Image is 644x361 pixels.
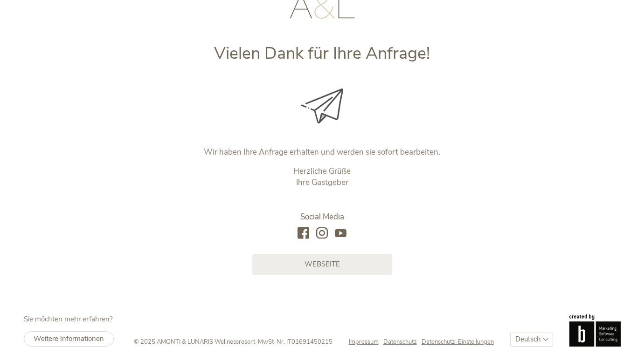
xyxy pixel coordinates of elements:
[569,314,621,346] img: Brandnamic GmbH | Leading Hospitality Solutions
[298,227,309,240] a: facebook
[316,227,328,240] a: instagram
[134,338,255,346] span: © 2025 AMONTI & LUNARIS Wellnessresort
[422,338,494,346] a: Datenschutz-Einstellungen
[252,254,392,275] a: Webseite
[127,147,517,158] p: Wir haben Ihre Anfrage erhalten und werden sie sofort bearbeiten.
[214,42,430,65] span: Vielen Dank für Ihre Anfrage!
[349,338,379,346] span: Impressum
[24,331,114,347] a: Weitere Informationen
[127,166,517,188] p: Herzliche Grüße Ihre Gastgeber
[305,259,340,269] span: Webseite
[349,338,383,346] a: Impressum
[34,334,104,343] span: Weitere Informationen
[335,227,346,240] a: youtube
[383,338,417,346] span: Datenschutz
[300,211,344,222] span: Social Media
[383,338,422,346] a: Datenschutz
[24,314,113,324] span: Sie möchten mehr erfahren?
[301,89,343,123] img: Vielen Dank für Ihre Anfrage!
[258,338,332,346] span: MwSt-Nr. IT01691450215
[255,338,258,346] span: -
